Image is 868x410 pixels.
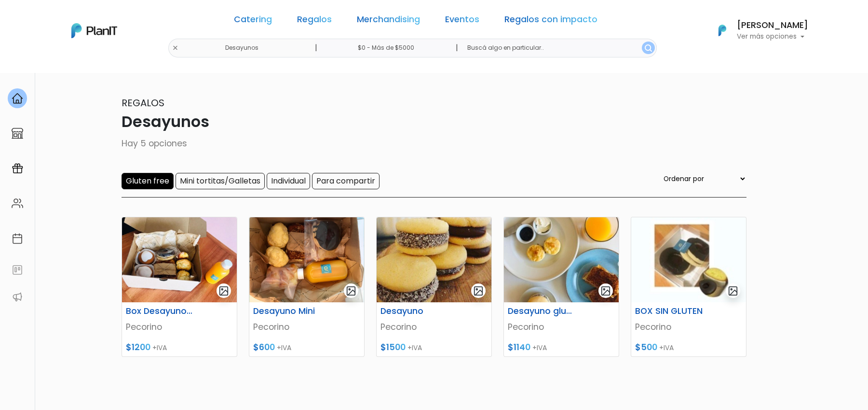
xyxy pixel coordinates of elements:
[249,217,364,302] img: thumb_pecorino.png
[12,291,23,303] img: partners-52edf745621dab592f3b2c58e3bca9d71375a7ef29c3b500c9f145b62cc070d4.svg
[659,343,674,353] span: +IVA
[12,198,23,209] img: people-662611757002400ad9ed0e3c099ab2801c6687ba6c219adb57efc949bc21e19d.svg
[122,217,237,357] a: gallery-light Box Desayuno/Merienda Pecorino $1200 +IVA
[315,42,317,54] p: |
[12,233,23,244] img: calendar-87d922413cdce8b2cf7b7f5f62616a5cf9e4887200fb71536465627b3292af00.svg
[12,264,23,276] img: feedback-78b5a0c8f98aac82b08bfc38622c3050aee476f2c9584af64705fc4e61158814.svg
[120,306,199,316] h6: Box Desayuno/Merienda
[253,341,275,353] span: $600
[728,285,739,297] img: gallery-light
[218,285,230,297] img: gallery-light
[508,341,530,353] span: $1140
[706,18,808,43] button: PlanIt Logo [PERSON_NAME] Ver más opciones
[460,39,657,57] input: Buscá algo en particular..
[504,217,619,302] img: thumb_Captura_de_pantalla_2024-02-28_123917.jpg
[122,217,237,302] img: thumb_box_2.png
[12,127,23,139] img: marketplace-4ceaa7011d94191e9ded77b95e3339b90024bf715f7c57f8cf31f2d8c509eaba.svg
[645,44,652,52] img: search_button-432b6d5273f82d61273b3651a40e1bd1b912527efae98b1b7a1b2c0702e16a8d.svg
[267,173,310,189] input: Individual
[635,341,657,353] span: $500
[380,321,488,333] p: Pecorino
[122,96,746,110] p: Regalos
[253,321,360,333] p: Pecorino
[502,306,581,316] h6: Desayuno gluten free
[126,341,150,353] span: $1200
[312,173,380,189] input: Para compartir
[377,217,491,302] img: thumb_Captura_de_pantalla_2023-01-30_151800.jpg
[12,163,23,174] img: campaigns-02234683943229c281be62815700db0a1741e53638e28bf9629b52c665b00959.svg
[172,45,178,51] img: close-6986928ebcb1d6c9903e3b54e860dbc4d054630f23adef3a32610726dff6a82b.svg
[508,321,615,333] p: Pecorino
[635,321,742,333] p: Pecorino
[712,20,733,41] img: PlanIt Logo
[71,23,117,38] img: PlanIt Logo
[631,217,746,302] img: thumb_99A0259F-A3E2-4A46-9B07-E8B3B0C39C8F.jpeg
[504,15,597,27] a: Regalos con impacto
[631,217,746,357] a: gallery-light BOX SIN GLUTEN Pecorino $500 +IVA
[122,137,746,150] p: Hay 5 opciones
[297,15,332,27] a: Regalos
[126,321,233,333] p: Pecorino
[247,306,326,316] h6: Desayuno Mini
[380,341,406,353] span: $1500
[234,15,272,27] a: Catering
[176,173,265,189] input: Mini tortitas/Galletas
[122,110,746,133] p: Desayunos
[407,343,422,353] span: +IVA
[357,15,420,27] a: Merchandising
[376,217,492,357] a: gallery-light Desayuno Pecorino $1500 +IVA
[456,42,458,54] p: |
[503,217,619,357] a: gallery-light Desayuno gluten free Pecorino $1140 +IVA
[12,93,23,104] img: home-e721727adea9d79c4d83392d1f703f7f8bce08238fde08b1acbfd93340b81755.svg
[152,343,167,353] span: +IVA
[445,15,479,27] a: Eventos
[277,343,291,353] span: +IVA
[122,173,174,189] input: Gluten free
[532,343,547,353] span: +IVA
[737,33,808,40] p: Ver más opciones
[473,285,484,297] img: gallery-light
[346,285,357,297] img: gallery-light
[600,285,611,297] img: gallery-light
[629,306,708,316] h6: BOX SIN GLUTEN
[249,217,365,357] a: gallery-light Desayuno Mini Pecorino $600 +IVA
[375,306,454,316] h6: Desayuno
[737,21,808,30] h6: [PERSON_NAME]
